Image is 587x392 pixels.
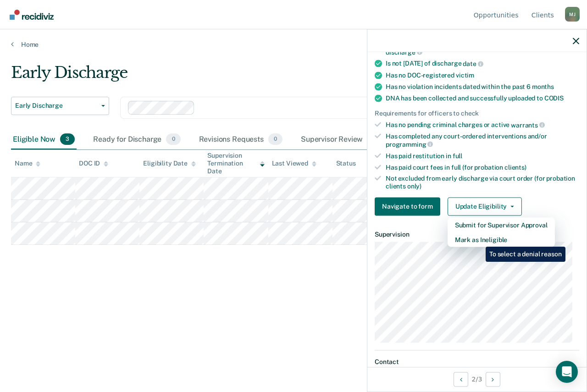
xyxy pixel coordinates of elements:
div: Supervisor Review [299,130,384,150]
div: Is not [DATE] of discharge [386,60,579,68]
div: Eligibility Date [143,160,196,167]
span: victim [456,71,474,78]
div: Dropdown Menu [448,217,555,247]
dt: Contact [375,358,579,365]
button: Navigate to form [375,197,440,215]
div: 2 / 3 [367,367,587,391]
button: Mark as Ineligible [448,232,555,247]
button: Next Opportunity [486,372,500,386]
div: Has paid restitution in [386,152,579,160]
img: Recidiviz [10,10,54,20]
div: Name [15,160,40,167]
div: Revisions Requests [197,130,284,150]
div: DNA has been collected and successfully uploaded to [386,94,579,102]
div: Open Intercom Messenger [556,361,578,383]
button: Update Eligibility [448,197,522,215]
a: Home [11,40,576,49]
div: Ready for Discharge [91,130,182,150]
div: Status [336,160,356,167]
div: DOC ID [79,160,108,167]
div: Supervision Termination Date [207,152,264,175]
span: warrants [511,121,545,128]
button: Previous Opportunity [454,372,468,386]
div: Not excluded from early discharge via court order (for probation clients [386,175,579,190]
div: Has no violation incidents dated within the past 6 [386,83,579,90]
div: Has paid court fees in full (for probation [386,163,579,171]
span: 0 [166,133,180,145]
div: Has no pending criminal charges or active [386,121,579,129]
div: Early Discharge [11,63,539,89]
div: Has completed any court-ordered interventions and/or [386,133,579,148]
div: Eligible Now [11,130,77,150]
a: Navigate to form link [375,197,444,215]
div: Has no DOC-registered [386,71,579,79]
dt: Supervision [375,230,579,238]
span: Early Discharge [15,102,98,110]
span: CODIS [544,94,564,101]
span: clients) [504,163,526,171]
div: M J [565,7,580,22]
button: Profile dropdown button [565,7,580,22]
span: 3 [60,133,75,145]
button: Submit for Supervisor Approval [448,217,555,232]
div: Requirements for officers to check [375,109,579,117]
span: programming [386,140,433,148]
span: date [463,60,483,67]
span: full [453,152,462,159]
span: months [532,83,554,90]
span: only) [407,182,421,190]
span: 0 [268,133,282,145]
div: Last Viewed [272,160,316,167]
